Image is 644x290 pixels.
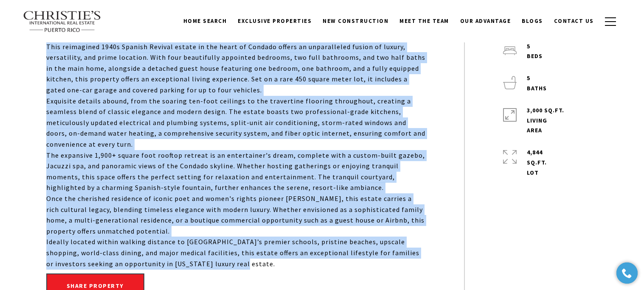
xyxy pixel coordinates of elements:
p: The expansive 1,900+ square foot rooftop retreat is an entertainer's dream, complete with a custo... [46,150,426,193]
span: Our Advantage [460,17,511,25]
a: Exclusive Properties [232,13,317,29]
span: Exclusive Properties [238,17,312,25]
a: Meet the Team [394,13,455,29]
p: Once the cherished residence of iconic poet and women's rights pioneer [PERSON_NAME], this estate... [46,193,426,237]
p: 5 beds [527,42,543,62]
p: This reimagined 1940s Spanish Revival estate in the heart of Condado offers an unparalleled fusio... [46,42,426,96]
a: Blogs [516,13,548,29]
button: button [599,9,622,34]
a: Home Search [178,13,233,29]
span: Blogs [522,17,543,25]
a: New Construction [317,13,394,29]
span: New Construction [323,17,388,25]
p: Ideally located within walking distance to [GEOGRAPHIC_DATA]’s premier schools, pristine beaches,... [46,237,426,269]
img: Christie's International Real Estate text transparent background [23,11,102,33]
p: 4,844 Sq.Ft. lot [527,148,547,178]
a: Our Advantage [455,13,517,29]
p: 5 baths [527,73,547,94]
p: Exquisite details abound, from the soaring ten-foot ceilings to the travertine flooring throughou... [46,96,426,150]
span: Contact Us [554,17,594,25]
p: 3,000 Sq.Ft. LIVING AREA [527,106,564,136]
